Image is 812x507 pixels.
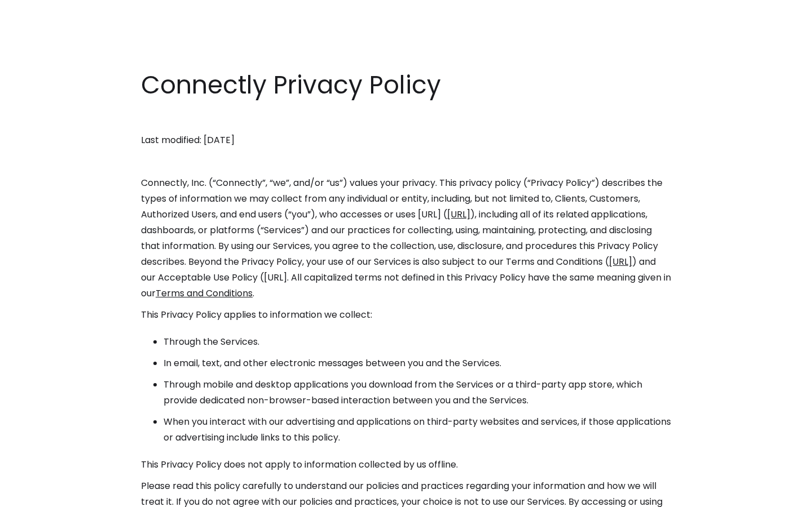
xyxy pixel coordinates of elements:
[141,457,671,473] p: This Privacy Policy does not apply to information collected by us offline.
[141,111,671,127] p: ‍
[164,377,671,408] li: Through mobile and desktop applications you download from the Services or a third-party app store...
[164,355,671,371] li: In email, text, and other electronic messages between you and the Services.
[141,154,671,170] p: ‍
[447,208,470,221] a: [URL]
[141,132,671,148] p: Last modified: [DATE]
[23,487,68,503] ul: Language list
[141,68,671,103] h1: Connectly Privacy Policy
[156,287,253,300] a: Terms and Conditions
[11,486,68,503] aside: Language selected: English
[141,307,671,323] p: This Privacy Policy applies to information we collect:
[141,175,671,301] p: Connectly, Inc. (“Connectly”, “we”, and/or “us”) values your privacy. This privacy policy (“Priva...
[609,255,632,268] a: [URL]
[164,334,671,350] li: Through the Services.
[164,414,671,446] li: When you interact with our advertising and applications on third-party websites and services, if ...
